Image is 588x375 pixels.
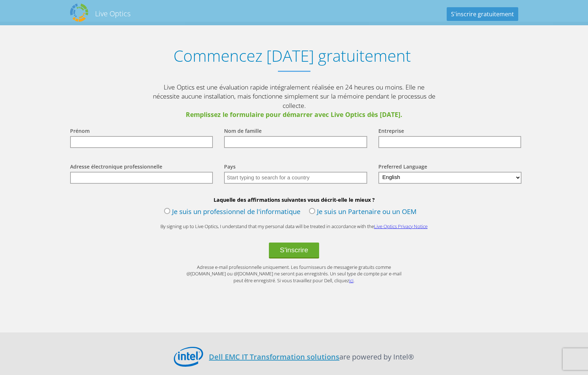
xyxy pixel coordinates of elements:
a: Live Optics Privacy Notice [374,223,428,230]
label: Entreprise [378,127,404,136]
p: Adresse e-mail professionnelle uniquement. Les fournisseurs de messagerie gratuits comme @[DOMAIN... [186,264,403,284]
a: Dell EMC IT Transformation solutions [209,352,339,362]
label: Pays [224,163,236,172]
label: Nom de famille [224,127,262,136]
a: ici [349,277,353,284]
label: Preferred Language [378,163,427,172]
p: are powered by Intel® [209,352,414,362]
label: Je suis un professionnel de l'informatique [164,207,300,218]
span: Remplissez le formulaire pour démarrer avec Live Optics dès [DATE]. [150,110,439,119]
a: S'inscrire gratuitement [447,7,518,21]
label: Prénom [70,127,90,136]
h1: Commencez [DATE] gratuitement [63,47,522,65]
label: Je suis un Partenaire ou un OEM [309,207,417,218]
b: Laquelle des affirmations suivantes vous décrit-elle le mieux ? [63,196,525,203]
img: Dell Dpack [70,4,88,22]
input: Start typing to search for a country [224,172,367,184]
button: S'inscrire [269,243,319,258]
h2: Live Optics [95,9,130,18]
img: Intel Logo [174,347,203,366]
p: Live Optics est une évaluation rapide intégralement réalisée en 24 heures ou moins. Elle ne néces... [150,83,439,119]
p: By signing up to Live Optics, I understand that my personal data will be treated in accordance wi... [150,223,439,230]
label: Adresse électronique professionnelle [70,163,162,172]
